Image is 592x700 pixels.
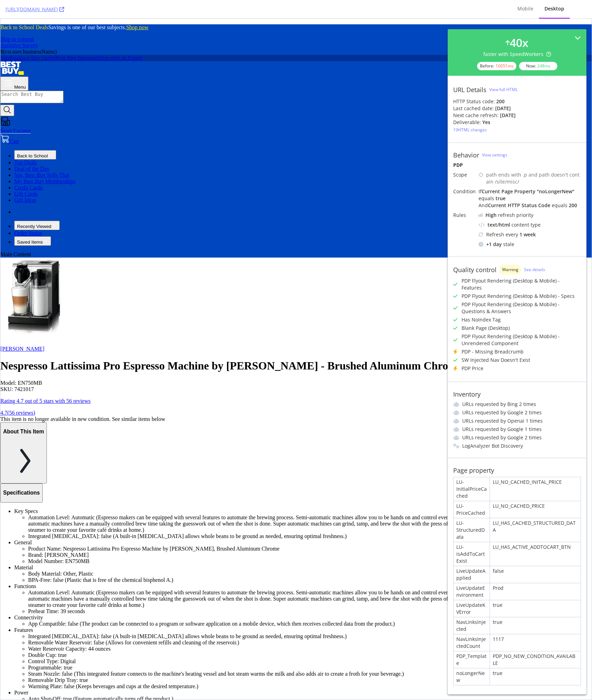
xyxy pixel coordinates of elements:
[544,5,564,12] div: Desktop
[453,105,494,112] div: Last cached date:
[495,105,511,112] div: [DATE]
[496,63,514,69] div: 10051 ms
[510,35,528,51] div: 40 x
[453,466,494,474] div: Page property
[490,634,581,651] div: 1117
[479,221,581,228] div: content type
[453,162,581,169] div: PDP
[453,442,581,449] li: LogAnalyzer Bot Discovery
[454,583,490,600] div: LiveUpdateEnvironment
[453,112,499,119] div: Next cache refresh:
[479,195,494,202] div: equals
[490,651,581,668] div: PDP_NO_NEW_CONDITION_AVAILABLE
[479,241,581,248] div: stale
[482,188,535,195] div: Current Page Property
[453,98,581,105] div: HTTP Status code:
[462,333,581,347] div: PDP Flyout Rendering (Desktop & Mobile) - Unrendered Component
[524,267,545,272] a: See details
[499,265,521,275] div: warning label
[454,501,490,518] div: LU-PriceCached
[453,171,476,178] div: Scope
[453,401,581,408] li: URLs requested by Bing 2 times
[462,365,483,372] div: PDP Price
[454,518,490,542] div: LU-StructuredData
[490,566,581,583] div: false
[489,87,518,92] div: View full HTML
[453,417,581,424] li: URLs requested by Openai 1 times
[477,62,516,70] div: Before:
[454,668,490,685] div: noLongerNew
[519,62,557,70] div: Now:
[454,600,490,617] div: LiveUpdateKVError
[6,6,64,13] a: [URL][DOMAIN_NAME]
[496,195,506,202] div: true
[479,188,581,202] div: If
[488,221,510,228] div: text/html
[482,152,507,158] a: View settings
[462,316,501,323] div: Has NoIndex Tag
[482,119,490,126] div: Yes
[488,202,550,209] div: Current HTTP Status Code
[490,542,581,566] div: LU_HAS_ACTIVE_ADDTOCART_BTN
[483,51,551,58] div: faster with SpeedWorkers
[453,409,581,416] li: URLs requested by Google 2 times
[490,518,581,542] div: LU_HAS_CACHED_STRUCTURED_DATA
[462,348,524,355] div: PDP - Missing Breadcrumb
[490,617,581,634] div: true
[486,171,581,185] div: path ends with .p and path doesn't contain /site/misc/
[537,188,574,195] div: " noLongerNew "
[490,583,581,600] div: Prod
[453,426,581,433] li: URLs requested by Google 1 times
[454,477,490,501] div: LU-InitialPriceCached
[552,202,567,209] div: equals
[453,266,497,274] div: Quality control
[454,651,490,668] div: PDP_Template
[496,98,505,105] strong: 200
[454,634,490,651] div: NavLinksInjectedCount
[490,668,581,685] div: true
[453,151,479,159] div: Behavior
[489,84,518,95] button: View full HTML
[490,600,581,617] div: true
[453,119,481,126] div: Deliverable:
[453,434,581,441] li: URLs requested by Google 2 times
[485,212,497,219] div: High
[479,202,581,209] div: And
[453,212,476,219] div: Rules
[454,617,490,634] div: NavLinksInjected
[479,231,581,238] div: Refresh every
[462,325,510,332] div: Blank Page (Desktop)
[486,241,502,248] div: + 1 day
[569,202,577,209] div: 200
[500,112,516,119] div: [DATE]
[453,86,487,93] div: URL Details
[462,301,581,315] div: PDP Flyout Rendering (Desktop & Mobile) - Questions & Answers
[517,5,533,12] div: Mobile
[462,293,575,300] div: PDP Flyout Rendering (Desktop & Mobile) - Specs
[502,268,518,272] span: Warning
[490,501,581,518] div: LU_NO_CACHED_PRICE
[485,212,533,219] div: refresh priority
[537,63,550,69] div: 248 ms
[453,390,481,398] div: Inventory
[453,126,487,134] button: 19HTML changes
[462,357,530,364] div: SW Injected Nav Doesn't Exist
[454,566,490,583] div: LiveUpdateApplied
[453,188,476,195] div: Condition
[454,542,490,566] div: LU-isAddToCartExist
[490,477,581,501] div: LU_NO_CACHED_INITAL_PRICE
[479,213,483,217] img: cRr4yx4cyByr8BeLxltRlzBPIAAAAAElFTkSuQmCC
[453,127,487,133] div: 19 HTML changes
[462,277,581,291] div: PDP Flyout Rendering (Desktop & Mobile) - Features
[519,231,536,238] div: 1 week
